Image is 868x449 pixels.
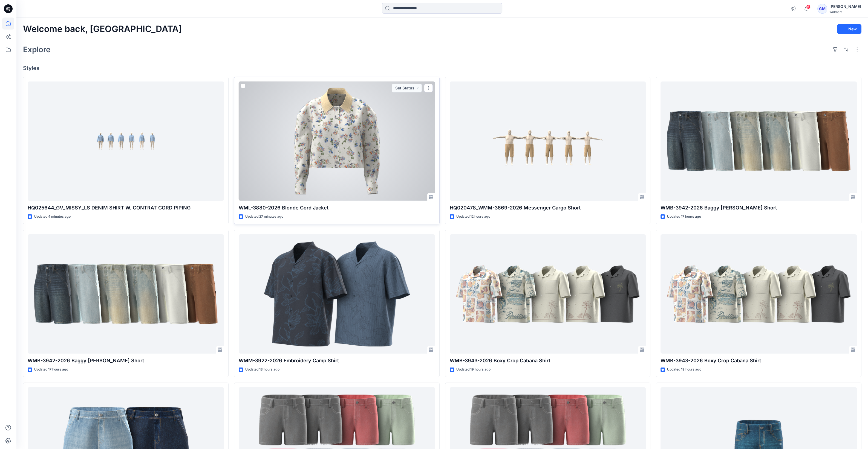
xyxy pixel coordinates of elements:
[28,234,224,354] a: WMB-3942-2026 Baggy Carpenter Short
[239,81,435,201] a: WML-3880-2026 Blonde Cord Jacket
[450,357,646,365] p: WMB-3943-2026 Boxy Crop Cabana Shirt
[239,234,435,354] a: WMM-3922-2026 Embroidery Camp Shirt
[661,204,857,212] p: WMB-3942-2026 Baggy [PERSON_NAME] Short
[661,357,857,365] p: WMB-3943-2026 Boxy Crop Cabana Shirt
[239,357,435,365] p: WMM-3922-2026 Embroidery Camp Shirt
[829,10,861,14] div: Walmart
[34,367,68,372] p: Updated 17 hours ago
[450,204,646,212] p: HQ020478_WMM-3669-2026 Messenger Cargo Short
[806,5,811,9] span: 6
[23,65,861,71] h4: Styles
[456,214,490,220] p: Updated 12 hours ago
[450,81,646,201] a: HQ020478_WMM-3669-2026 Messenger Cargo Short
[245,214,283,220] p: Updated 27 minutes ago
[239,204,435,212] p: WML-3880-2026 Blonde Cord Jacket
[817,4,827,14] div: GM
[28,81,224,201] a: HQ025644_GV_MISSY_LS DENIM SHIRT W. CONTRAT CORD PIPING
[667,214,701,220] p: Updated 17 hours ago
[28,357,224,365] p: WMB-3942-2026 Baggy [PERSON_NAME] Short
[667,367,701,372] p: Updated 19 hours ago
[661,81,857,201] a: WMB-3942-2026 Baggy Carpenter Short
[661,234,857,354] a: WMB-3943-2026 Boxy Crop Cabana Shirt
[23,24,182,34] h2: Welcome back, [GEOGRAPHIC_DATA]
[829,3,861,10] div: [PERSON_NAME]
[450,234,646,354] a: WMB-3943-2026 Boxy Crop Cabana Shirt
[28,204,224,212] p: HQ025644_GV_MISSY_LS DENIM SHIRT W. CONTRAT CORD PIPING
[456,367,491,372] p: Updated 19 hours ago
[34,214,71,220] p: Updated 4 minutes ago
[23,45,51,54] h2: Explore
[245,367,279,372] p: Updated 18 hours ago
[837,24,861,34] button: New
